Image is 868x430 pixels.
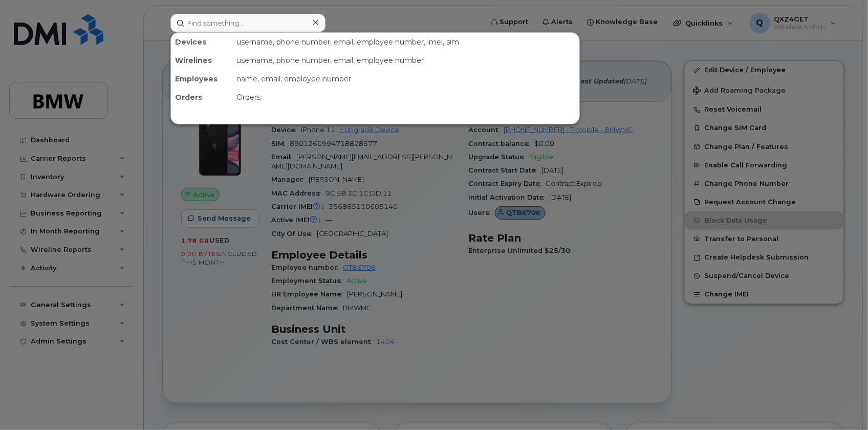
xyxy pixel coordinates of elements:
[823,385,860,422] iframe: Messenger Launcher
[171,88,232,106] div: Orders
[170,14,325,32] input: Find something...
[232,51,579,70] div: username, phone number, email, employee number
[232,70,579,88] div: name, email, employee number
[171,70,232,88] div: Employees
[171,51,232,70] div: Wirelines
[232,88,579,106] div: Orders
[171,33,232,51] div: Devices
[232,33,579,51] div: username, phone number, email, employee number, imei, sim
